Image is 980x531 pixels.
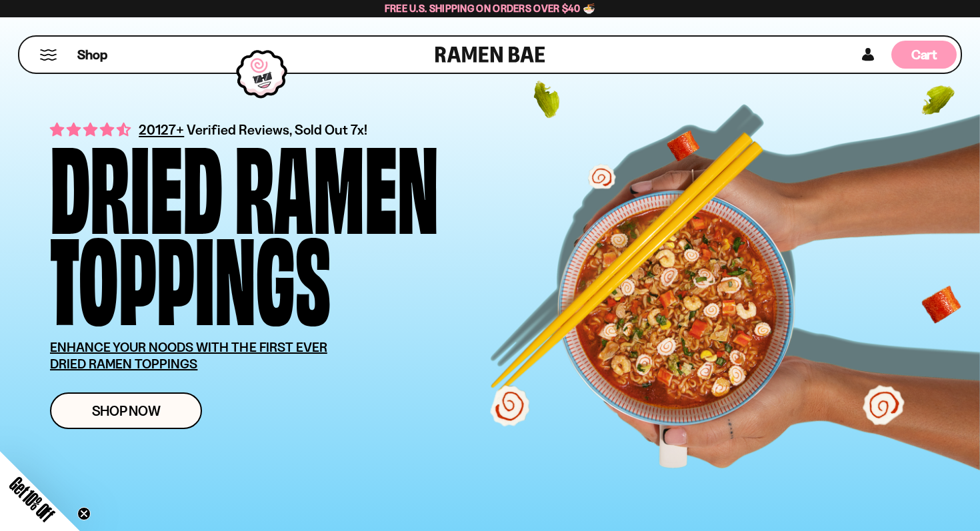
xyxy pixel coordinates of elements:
a: Shop [77,41,107,69]
a: Shop Now [50,392,202,429]
span: Get 10% Off [6,473,58,525]
div: Cart [891,37,957,73]
span: Shop Now [92,404,161,418]
span: Cart [911,47,937,63]
button: Mobile Menu Trigger [39,49,57,61]
u: ENHANCE YOUR NOODS WITH THE FIRST EVER DRIED RAMEN TOPPINGS [50,339,327,372]
div: Ramen [235,137,439,228]
button: Close teaser [77,507,91,520]
span: Shop [77,46,107,64]
div: Toppings [50,228,331,319]
div: Dried [50,137,223,228]
span: Free U.S. Shipping on Orders over $40 🍜 [385,2,596,15]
